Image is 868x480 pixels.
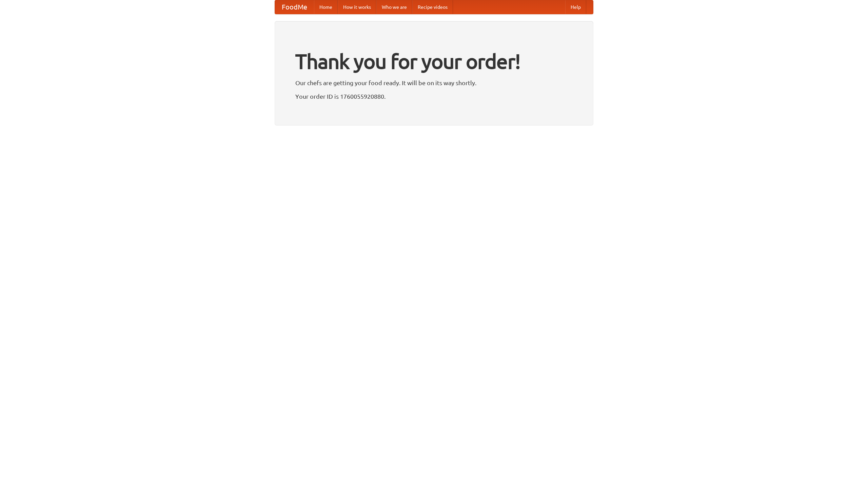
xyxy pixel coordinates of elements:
a: How it works [338,0,376,14]
p: Our chefs are getting your food ready. It will be on its way shortly. [295,78,573,88]
a: Home [314,0,338,14]
a: Who we are [376,0,412,14]
a: FoodMe [275,0,314,14]
a: Recipe videos [412,0,453,14]
h1: Thank you for your order! [295,45,573,78]
a: Help [565,0,586,14]
p: Your order ID is 1760055920880. [295,91,573,101]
